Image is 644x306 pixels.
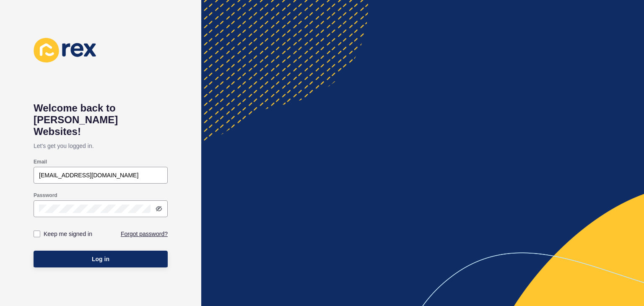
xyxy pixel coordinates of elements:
[44,230,92,238] label: Keep me signed in
[34,251,168,267] button: Log in
[121,230,168,238] a: Forgot password?
[39,171,162,179] input: e.g. name@company.com
[34,192,57,199] label: Password
[92,255,109,263] span: Log in
[34,137,168,154] p: Let's get you logged in.
[34,102,168,137] h1: Welcome back to [PERSON_NAME] Websites!
[34,158,47,165] label: Email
